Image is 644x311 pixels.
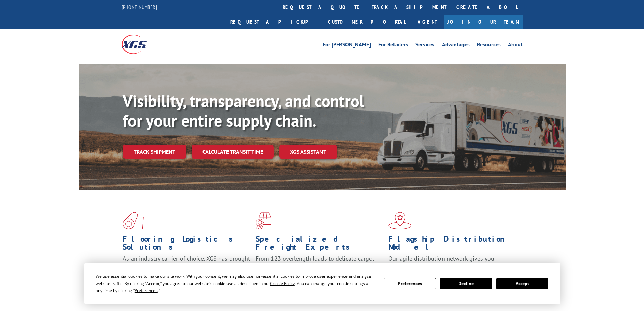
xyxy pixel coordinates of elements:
[192,145,274,159] a: Calculate transit time
[279,145,337,159] a: XGS ASSISTANT
[96,273,376,294] div: We use essential cookies to make our site work. With your consent, we may also use non-essential ...
[415,42,434,49] a: Services
[123,235,251,254] h1: Flooring Logistics Solutions
[440,278,492,289] button: Decline
[256,212,271,229] img: xgs-icon-focused-on-flooring-red
[477,42,501,49] a: Resources
[388,254,513,270] span: Our agile distribution network gives you nationwide inventory management on demand.
[444,15,523,29] a: Join Our Team
[384,278,436,289] button: Preferences
[256,254,383,285] p: From 123 overlength loads to delicate cargo, our experienced staff knows the best way to move you...
[411,15,444,29] a: Agent
[323,42,371,49] a: For [PERSON_NAME]
[508,42,523,49] a: About
[378,42,408,49] a: For Retailers
[122,4,157,10] a: [PHONE_NUMBER]
[84,263,560,304] div: Cookie Consent Prompt
[123,145,186,159] a: Track shipment
[442,42,470,49] a: Advantages
[323,15,411,29] a: Customer Portal
[123,90,364,131] b: Visibility, transparency, and control for your entire supply chain.
[123,212,144,229] img: xgs-icon-total-supply-chain-intelligence-red
[270,281,295,286] span: Cookie Policy
[388,235,516,254] h1: Flagship Distribution Model
[256,235,383,254] h1: Specialized Freight Experts
[496,278,548,289] button: Accept
[388,212,412,229] img: xgs-icon-flagship-distribution-model-red
[225,15,323,29] a: Request a pickup
[135,288,158,293] span: Preferences
[123,254,250,279] span: As an industry carrier of choice, XGS has brought innovation and dedication to flooring logistics...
